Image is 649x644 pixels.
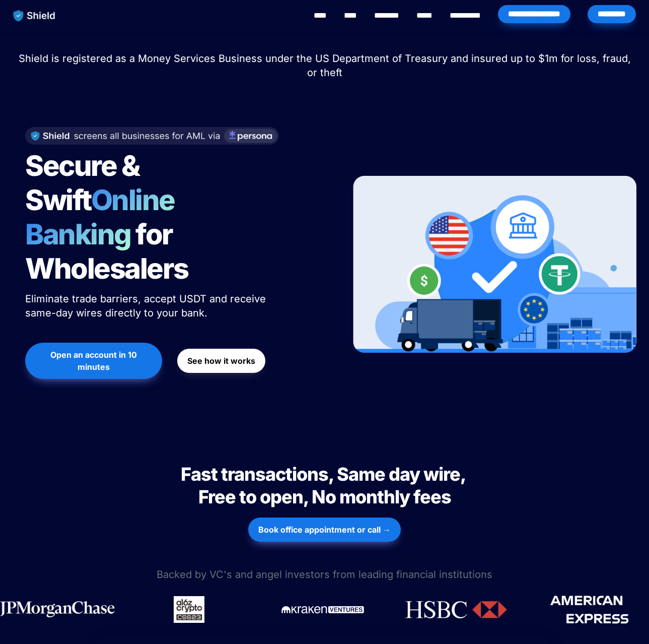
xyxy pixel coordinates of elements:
span: Eliminate trade barriers, accept USDT and receive same-day wires directly to your bank. [25,293,269,319]
span: for Wholesalers [25,217,188,286]
strong: Open an account in 10 minutes [50,350,139,372]
a: Open an account in 10 minutes [25,338,162,384]
span: Online Banking [25,183,185,251]
a: See how it works [177,344,265,378]
span: Secure & Swift [25,149,144,217]
button: See how it works [177,349,265,373]
span: Fast transactions, Same day wire, Free to open, No monthly fees [181,463,469,508]
img: website logo [9,5,60,26]
span: Shield is registered as a Money Services Business under the US Department of Treasury and insured... [19,52,634,79]
span: Backed by VC's and angel investors from leading financial institutions [157,568,492,581]
a: Book office appointment or call → [248,512,401,547]
strong: See how it works [187,356,255,366]
strong: Book office appointment or call → [258,525,391,535]
button: Open an account in 10 minutes [25,343,162,379]
button: Book office appointment or call → [248,518,401,542]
